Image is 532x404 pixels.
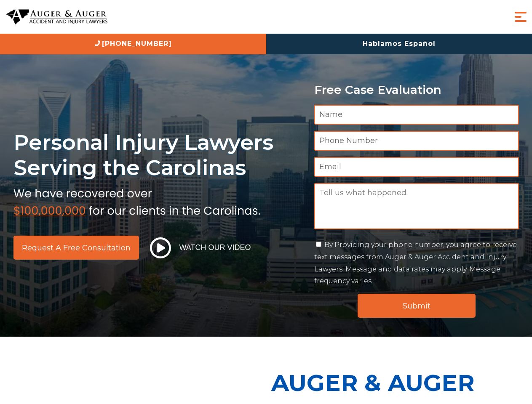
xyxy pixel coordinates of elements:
[314,157,519,177] input: Email
[13,185,260,217] img: sub text
[314,241,517,285] label: By Providing your phone number, you agree to receive text messages from Auger & Auger Accident an...
[314,131,519,151] input: Phone Number
[147,237,254,259] button: Watch Our Video
[22,244,131,252] span: Request a Free Consultation
[6,9,107,25] img: Auger & Auger Accident and Injury Lawyers Logo
[512,8,529,25] button: Menu
[314,105,519,125] input: Name
[271,362,527,404] p: Auger & Auger
[13,130,304,181] h1: Personal Injury Lawyers Serving the Carolinas
[13,236,139,260] a: Request a Free Consultation
[358,294,476,318] input: Submit
[314,83,519,96] p: Free Case Evaluation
